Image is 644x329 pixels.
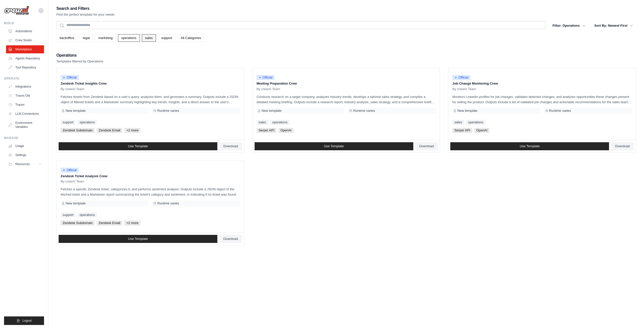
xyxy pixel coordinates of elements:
span: Use Template [324,144,344,148]
a: Download [219,235,242,243]
span: Zendesk Subdomain [61,128,95,133]
a: support [61,212,75,217]
span: New template [457,109,477,113]
button: Sort By: Newest First [591,21,636,30]
p: Conducts research on a target company, analyzes industry trends, develops a tailored sales strate... [257,94,436,105]
span: New template [66,201,86,205]
a: sales [257,120,268,125]
span: Runtime varies [353,109,375,113]
span: Use Template [128,237,148,241]
span: Zendesk Email [97,221,122,226]
a: Usage [6,142,44,150]
span: New template [262,109,281,113]
span: Use Template [128,144,148,148]
button: Resources [6,160,44,168]
h2: Operations [56,52,103,59]
span: Resources [15,162,30,166]
p: Fetches tickets from Zendesk based on a user's query, analyzes them, and generates a summary. Out... [61,94,240,105]
h2: Search and Filters [56,5,114,12]
span: By crewAI Team [61,87,84,91]
span: Download [223,237,238,241]
a: Agents Repository [6,54,44,62]
a: legal [79,34,93,42]
p: Zendesk Ticket Insights Crew [61,81,240,86]
p: Monitors LinkedIn profiles for job changes, validates detected changes, and analyzes opportunitie... [452,94,632,105]
a: Download [219,142,242,150]
a: Settings [6,151,44,159]
span: New template [66,109,86,113]
span: Official [257,75,275,80]
span: Download [419,144,434,148]
span: Runtime varies [157,109,179,113]
a: Download [611,142,634,150]
p: Fetches a specific Zendesk ticket, categorizes it, and performs sentiment analysis. Outputs inclu... [61,187,240,197]
p: Job Change Monitoring Crew [452,81,632,86]
p: Zendesk Ticket Analysis Crew [61,174,240,179]
a: Use Template [59,142,217,150]
a: operations [118,34,140,42]
img: Logo [4,6,29,15]
a: backoffice [56,34,77,42]
a: Use Template [59,235,217,243]
a: marketing [95,34,116,42]
span: Runtime varies [549,109,571,113]
span: OpenAI [278,128,294,133]
a: Download [415,142,438,150]
span: Use Template [520,144,540,148]
button: Filter: Operations [549,21,588,30]
span: Official [61,168,79,173]
a: Tool Repository [6,63,44,71]
a: All Categories [177,34,204,42]
a: Traces Old [6,92,44,100]
a: Environment Variables [6,119,44,131]
a: support [158,34,175,42]
span: Official [452,75,470,80]
a: sales [142,34,156,42]
p: Templates filtered by Operations [56,59,103,64]
a: LLM Connections [6,110,44,118]
p: Meeting Preparation Crew [257,81,436,86]
p: Find the perfect template for your needs [56,12,114,17]
span: By crewAI Team [452,87,476,91]
a: operations [466,120,486,125]
span: Zendesk Email [97,128,122,133]
span: +2 more [124,221,140,226]
span: Download [223,144,238,148]
span: +2 more [124,128,140,133]
div: Operate [4,77,44,81]
a: Use Template [255,142,413,150]
span: Zendesk Subdomain [61,221,95,226]
a: Crew Studio [6,36,44,44]
a: operations [77,120,97,125]
a: Use Template [450,142,609,150]
a: Marketplace [6,45,44,53]
span: Download [615,144,630,148]
a: Traces [6,101,44,109]
span: Logout [22,319,32,323]
span: Serper API [257,128,276,133]
span: Serper API [452,128,472,133]
span: By crewAI Team [61,179,84,184]
div: Build [4,21,44,25]
a: sales [452,120,464,125]
a: operations [77,212,97,217]
span: Official [61,75,79,80]
a: Automations [6,27,44,35]
div: Manage [4,136,44,140]
a: operations [270,120,290,125]
button: Logout [4,316,44,325]
span: OpenAI [474,128,489,133]
a: Integrations [6,83,44,91]
span: By crewAI Team [257,87,280,91]
span: Runtime varies [157,201,179,205]
a: support [61,120,75,125]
